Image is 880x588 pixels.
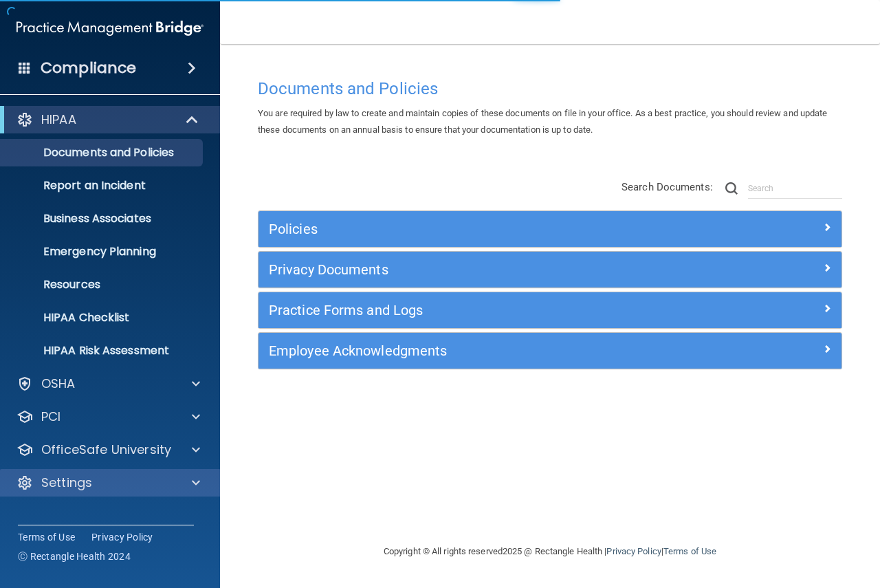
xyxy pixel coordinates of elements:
h5: Policies [269,221,685,237]
p: Resources [9,278,197,292]
span: You are required by law to create and maintain copies of these documents on file in your office. ... [258,108,828,135]
input: Search [748,178,842,199]
p: HIPAA Checklist [9,311,197,325]
a: Privacy Documents [269,259,831,281]
a: Privacy Policy [91,530,153,544]
p: Emergency Planning [9,245,197,259]
a: Policies [269,218,831,240]
p: OfficeSafe University [41,442,171,458]
a: Settings [16,475,200,491]
span: Search Documents: [621,181,713,193]
a: OfficeSafe University [16,442,200,458]
img: ic-search.3b580494.png [725,182,738,195]
span: Ⓒ Rectangle Health 2024 [18,549,131,563]
h4: Documents and Policies [258,80,842,98]
p: OSHA [41,375,76,392]
h5: Employee Acknowledgments [269,343,685,358]
h5: Practice Forms and Logs [269,303,685,318]
a: Privacy Policy [606,546,661,556]
a: Terms of Use [18,530,75,544]
h5: Privacy Documents [269,262,685,277]
p: HIPAA Risk Assessment [9,344,197,358]
a: Practice Forms and Logs [269,299,831,321]
a: Employee Acknowledgments [269,340,831,362]
a: PCI [16,409,200,425]
p: Business Associates [9,212,197,226]
p: Documents and Policies [9,146,197,160]
p: Report an Incident [9,179,197,193]
p: Settings [41,475,92,491]
a: Terms of Use [663,546,716,556]
a: HIPAA [16,111,199,128]
p: PCI [41,409,60,425]
div: Copyright © All rights reserved 2025 @ Rectangle Health | | [299,530,801,574]
a: OSHA [16,375,200,392]
h4: Compliance [41,58,136,78]
img: PMB logo [16,14,203,42]
p: HIPAA [41,111,76,128]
